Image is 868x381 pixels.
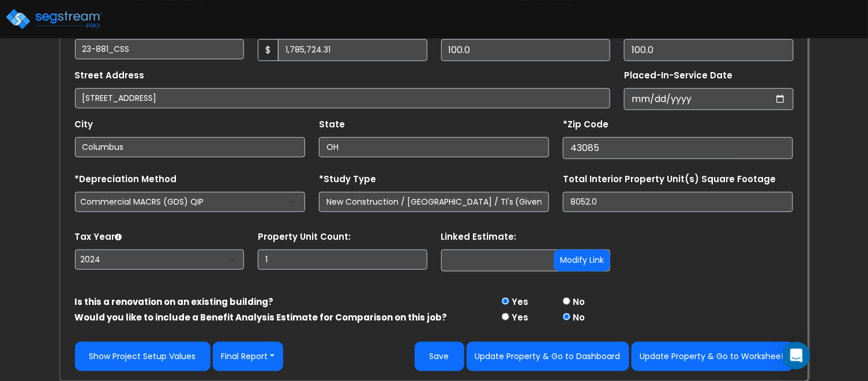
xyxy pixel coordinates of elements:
[258,39,279,61] span: $
[319,118,345,131] label: State
[258,250,427,270] input: Building Count
[467,342,629,371] button: Update Property & Go to Dashboard
[75,69,145,82] label: Street Address
[624,69,732,82] label: Placed-In-Service Date
[75,342,211,371] a: Show Project Setup Values
[75,311,448,323] strong: Would you like to include a Benefit Analysis Estimate for Comparison on this job?
[415,342,464,371] button: Save
[624,39,794,61] input: Depreciation
[75,296,274,308] strong: Is this a renovation on an existing building?
[75,231,122,244] label: Tax Year
[5,7,103,31] img: logo_pro_r.png
[554,250,610,271] button: Modify Link
[563,192,793,212] input: total square foot
[319,173,376,186] label: *Study Type
[278,39,427,61] input: 0.00
[441,231,517,244] label: Linked Estimate:
[441,39,611,61] input: Ownership
[563,173,776,186] label: Total Interior Property Unit(s) Square Footage
[75,173,177,186] label: *Depreciation Method
[563,137,793,159] input: Zip Code
[563,118,608,131] label: *Zip Code
[512,296,528,309] label: Yes
[512,311,528,325] label: Yes
[573,296,585,309] label: No
[75,88,611,108] input: Street Address
[258,231,351,244] label: Property Unit Count:
[632,342,794,371] button: Update Property & Go to Worksheet
[783,342,810,369] div: Open Intercom Messenger
[213,342,284,371] button: Final Report
[75,118,93,131] label: City
[573,311,585,325] label: No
